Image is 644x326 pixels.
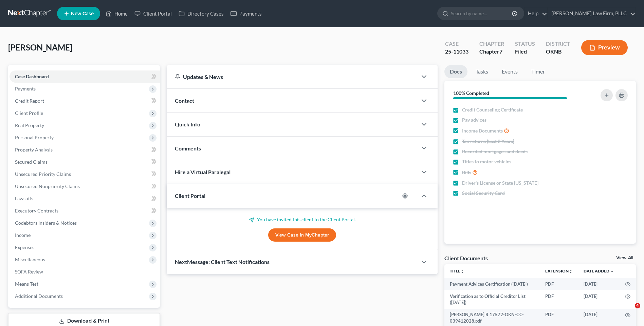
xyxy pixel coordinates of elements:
strong: 100% Completed [453,90,489,96]
span: Recorded mortgages and deeds [462,148,528,155]
span: Payments [15,86,36,91]
span: Executory Contracts [15,208,58,213]
td: [DATE] [578,290,620,309]
span: Quick Info [175,121,200,127]
div: Filed [515,48,535,56]
a: Executory Contracts [10,205,160,217]
span: Client Profile [15,110,43,116]
a: Extensionunfold_more [545,268,573,273]
span: Miscellaneous [15,257,45,262]
span: Lawsuits [15,196,33,201]
a: View Case in MyChapter [268,228,336,242]
span: 7 [499,48,502,55]
a: Timer [526,65,550,78]
span: Codebtors Insiders & Notices [15,220,77,226]
div: OKNB [546,48,570,56]
span: Credit Counseling Certificate [462,106,523,113]
span: Additional Documents [15,293,63,299]
div: Chapter [479,40,504,48]
a: Property Analysis [10,144,160,156]
a: Secured Claims [10,156,160,168]
a: [PERSON_NAME] Law Firm, PLLC [548,7,636,20]
div: Updates & News [175,73,409,80]
div: Chapter [479,48,504,56]
a: View All [616,256,633,260]
div: 25-11033 [445,48,468,56]
a: Unsecured Nonpriority Claims [10,180,160,192]
a: Docs [444,65,467,78]
span: Credit Report [15,98,44,104]
span: [PERSON_NAME] [8,42,72,52]
span: Expenses [15,244,34,250]
a: Events [496,65,523,78]
a: Client Portal [131,7,175,20]
span: Personal Property [15,135,54,140]
span: Comments [175,145,201,151]
td: Verification as to Official Creditor List ([DATE]) [444,290,540,309]
a: Lawsuits [10,192,160,205]
i: expand_more [610,269,614,273]
div: District [546,40,570,48]
iframe: Intercom live chat [621,303,637,319]
p: You have invited this client to the Client Portal. [175,216,429,223]
i: unfold_more [569,269,573,273]
span: Bills [462,169,471,176]
a: Date Added expand_more [584,268,614,273]
span: Social Security Card [462,190,505,197]
span: New Case [71,11,94,16]
a: Titleunfold_more [450,268,464,273]
span: SOFA Review [15,269,43,274]
a: Home [102,7,131,20]
a: Case Dashboard [10,70,160,83]
a: Credit Report [10,95,160,107]
span: Property Analysis [15,147,53,152]
td: Payment Advices Certification ([DATE]) [444,278,540,290]
span: Pay advices [462,117,486,123]
a: Help [525,7,547,20]
span: Contact [175,97,194,104]
span: Client Portal [175,192,205,199]
span: Income Documents [462,127,503,134]
td: PDF [540,290,578,309]
a: Tasks [470,65,494,78]
span: Real Property [15,122,44,128]
span: NextMessage: Client Text Notifications [175,259,270,265]
span: Case Dashboard [15,74,49,79]
td: [DATE] [578,278,620,290]
span: Income [15,232,31,238]
span: Unsecured Nonpriority Claims [15,183,80,189]
span: Driver's License or State [US_STATE] [462,180,538,186]
a: Directory Cases [175,7,227,20]
td: PDF [540,278,578,290]
input: Search by name... [451,7,513,20]
div: Client Documents [444,254,488,262]
span: 4 [635,303,640,308]
a: SOFA Review [10,266,160,278]
span: Tax returns (Last 2 Years) [462,138,514,145]
div: Case [445,40,468,48]
span: Secured Claims [15,159,48,165]
span: Titles to motor vehicles [462,158,511,165]
div: Status [515,40,535,48]
span: Unsecured Priority Claims [15,171,71,177]
a: Payments [227,7,265,20]
i: unfold_more [460,269,464,273]
a: Unsecured Priority Claims [10,168,160,180]
span: Hire a Virtual Paralegal [175,169,231,175]
button: Preview [581,40,628,55]
span: Means Test [15,281,38,287]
